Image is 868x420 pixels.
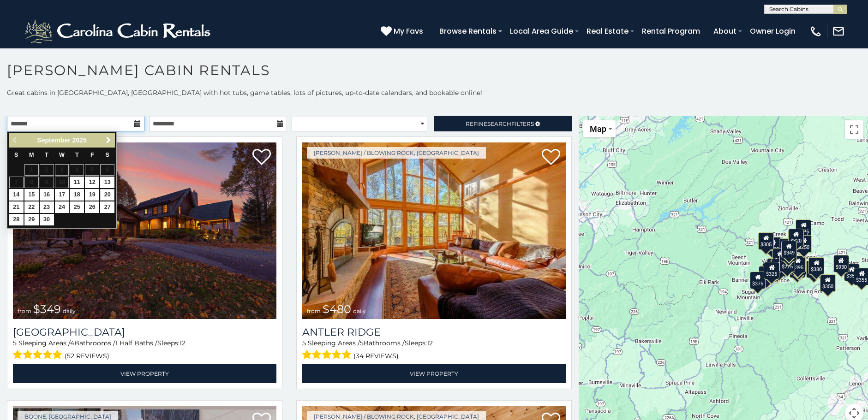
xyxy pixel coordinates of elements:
a: 24 [55,201,69,213]
a: 20 [100,189,114,201]
div: $525 [796,219,812,237]
span: daily [63,308,76,314]
a: 30 [40,214,54,225]
span: $349 [33,302,61,316]
div: $410 [772,248,788,266]
div: $395 [771,258,787,276]
h3: Diamond Creek Lodge [13,326,276,338]
a: 16 [40,189,54,201]
a: 13 [100,177,114,188]
button: Toggle fullscreen view [845,120,863,139]
span: (52 reviews) [65,350,109,362]
span: Tuesday [45,152,48,158]
div: $225 [780,254,796,272]
a: Antler Ridge [302,326,566,338]
a: Next [102,135,114,146]
span: (34 reviews) [353,350,399,362]
div: $695 [807,260,822,278]
div: $675 [791,257,807,275]
a: 14 [9,189,24,201]
a: 28 [9,214,24,225]
img: Antler Ridge [302,142,566,319]
a: View Property [302,364,566,383]
a: Add to favorites [252,148,271,167]
div: $315 [790,260,805,278]
a: My Favs [381,25,425,37]
a: 18 [70,189,84,201]
a: View Property [13,364,276,383]
div: $395 [790,255,806,272]
div: $375 [750,272,766,289]
span: Saturday [106,152,109,158]
a: Local Area Guide [505,23,578,39]
span: 5 [302,339,306,347]
a: 23 [40,201,54,213]
span: My Favs [394,25,423,37]
span: Map [590,124,606,134]
a: 21 [9,201,24,213]
span: Thursday [75,152,79,158]
div: $210 [781,243,797,261]
a: 25 [70,201,84,213]
span: September [37,136,70,144]
span: 5 [13,339,17,347]
a: 15 [24,189,39,201]
a: Rental Program [637,23,705,39]
span: 5 [360,339,364,347]
span: daily [353,308,366,314]
span: Sunday [14,152,18,158]
a: 12 [85,177,99,188]
a: Add to favorites [542,148,560,167]
span: Monday [29,152,34,158]
img: Diamond Creek Lodge [13,142,276,319]
span: Search [487,120,511,127]
a: About [709,23,741,39]
a: RefineSearchFilters [434,116,571,131]
a: Real Estate [582,23,633,39]
img: phone-regular-white.png [809,25,822,38]
span: $480 [323,302,351,316]
div: $349 [781,241,797,258]
button: Change map style [583,120,616,137]
div: $250 [796,235,812,253]
a: [PERSON_NAME] / Blowing Rock, [GEOGRAPHIC_DATA] [307,147,486,159]
span: from [307,308,321,314]
img: mail-regular-white.png [832,25,845,38]
span: 2025 [72,136,87,144]
div: Sleeping Areas / Bathrooms / Sleeps: [302,338,566,362]
a: Antler Ridge from $480 daily [302,142,566,319]
a: 29 [24,214,39,225]
a: 17 [55,189,69,201]
span: Friday [90,152,94,158]
div: $305 [759,232,774,249]
div: $325 [764,261,780,279]
a: [GEOGRAPHIC_DATA] [13,326,276,338]
a: Diamond Creek Lodge from $349 daily [13,142,276,319]
div: $380 [808,257,824,274]
a: Browse Rentals [435,23,501,39]
div: Sleeping Areas / Bathrooms / Sleeps: [13,338,276,362]
span: 12 [180,339,186,347]
a: 27 [100,201,114,213]
div: $330 [759,266,775,284]
div: $320 [789,228,804,246]
a: 11 [70,177,84,188]
span: Refine Filters [466,120,534,127]
a: Owner Login [745,23,800,39]
div: $930 [833,254,849,272]
a: 22 [24,201,39,213]
span: Next [105,136,112,144]
div: $350 [820,274,836,291]
span: from [18,308,31,314]
div: $355 [844,263,860,281]
span: Wednesday [59,152,65,158]
span: 1 Half Baths / [115,339,157,347]
img: White-1-2.png [23,18,215,45]
a: 19 [85,189,99,201]
span: 12 [427,339,433,347]
span: 4 [70,339,74,347]
div: $565 [779,238,795,256]
a: 26 [85,201,99,213]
